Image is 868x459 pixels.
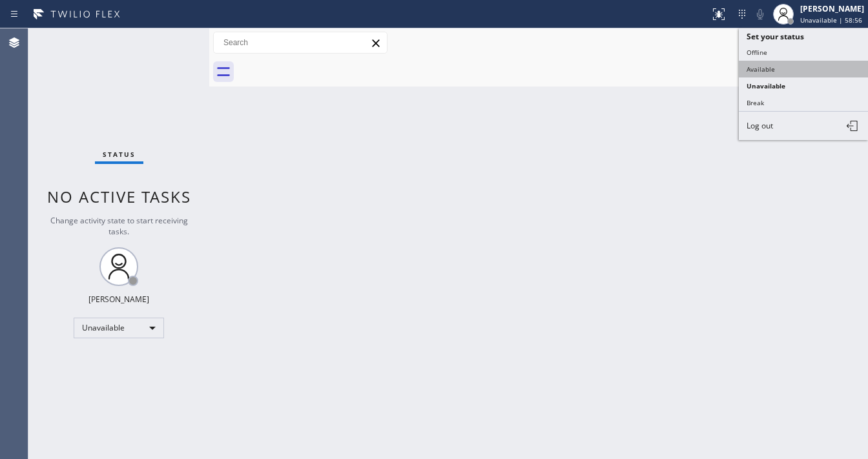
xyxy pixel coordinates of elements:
div: Unavailable [74,318,164,338]
span: Status [103,150,136,159]
button: Mute [751,5,769,23]
div: [PERSON_NAME] [88,294,149,305]
span: Unavailable | 58:56 [800,15,862,25]
input: Search [214,32,387,53]
span: Change activity state to start receiving tasks. [50,215,188,237]
span: No active tasks [47,186,191,207]
div: [PERSON_NAME] [800,3,864,14]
